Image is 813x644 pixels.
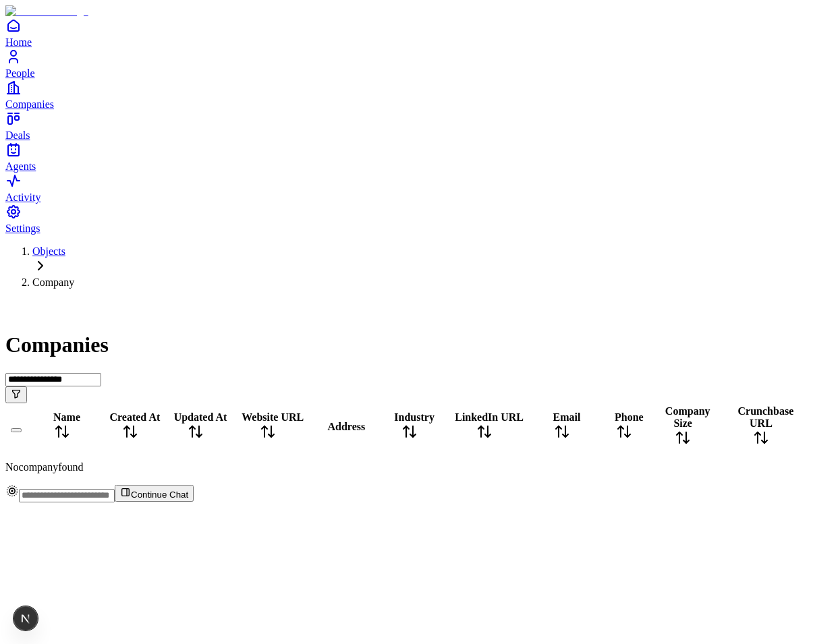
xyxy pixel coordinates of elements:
button: Continue Chat [115,485,194,502]
span: Company Size [665,405,710,429]
a: Companies [5,80,808,110]
span: Address [328,421,366,432]
nav: Breadcrumb [5,245,808,289]
span: Company [32,276,74,288]
span: Activity [5,192,40,203]
a: Activity [5,173,808,203]
span: Email [553,411,580,423]
span: Continue Chat [131,490,188,500]
span: Updated At [174,411,227,423]
span: Phone [615,411,644,423]
span: Created At [109,411,160,423]
span: Settings [5,223,40,234]
a: Agents [5,142,808,172]
span: Crunchbase URL [738,405,794,429]
span: Home [5,36,32,48]
a: Settings [5,204,808,234]
span: Industry [394,411,434,423]
a: Objects [32,245,65,257]
button: Open natural language filter [5,386,27,403]
a: Home [5,18,808,48]
a: Deals [5,111,808,141]
span: Website URL [242,411,304,423]
a: People [5,49,808,79]
span: Deals [5,129,30,141]
h1: Companies [5,332,808,357]
img: Item Brain Logo [5,5,88,18]
p: No company found [5,461,808,473]
span: People [5,67,35,79]
span: LinkedIn URL [455,411,524,423]
div: Open natural language filter [5,372,808,403]
span: Agents [5,160,36,172]
span: Companies [5,98,54,110]
div: Continue Chat [5,484,808,502]
span: Name [53,411,80,423]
